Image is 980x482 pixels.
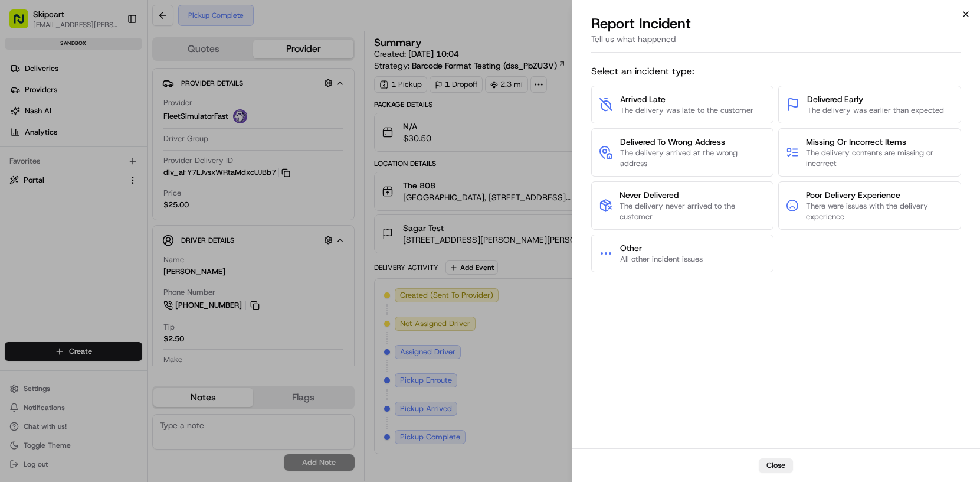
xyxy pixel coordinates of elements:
[40,125,149,134] div: We're available if you need us!
[620,136,766,148] span: Delivered To Wrong Address
[620,105,753,116] span: The delivery was late to the customer
[591,86,774,123] button: Arrived LateThe delivery was late to the customer
[95,167,194,188] a: 💻API Documentation
[778,128,961,177] button: Missing Or Incorrect ItemsThe delivery contents are missing or incorrect
[806,189,953,201] span: Poor Delivery Experience
[24,171,90,183] span: Knowledge Base
[778,181,961,230] button: Poor Delivery ExperienceThere were issues with the delivery experience
[620,242,703,254] span: Other
[12,113,33,134] img: 1736555255976-a54dd68f-1ca7-489b-9aae-adbdc363a1c4
[778,86,961,123] button: Delivered EarlyThe delivery was earlier than expected
[31,76,195,89] input: Clear
[12,47,215,66] p: Welcome 👋
[620,254,703,265] span: All other incident issues
[7,167,95,188] a: 📗Knowledge Base
[83,200,143,209] a: Powered byPylon
[591,235,774,272] button: OtherAll other incident issues
[100,172,109,182] div: 💻
[806,148,953,169] span: The delivery contents are missing or incorrect
[806,201,953,222] span: There were issues with the delivery experience
[591,33,961,53] div: Tell us what happened
[591,14,691,33] p: Report Incident
[620,201,766,222] span: The delivery never arrived to the customer
[759,458,793,473] button: Close
[807,105,944,116] span: The delivery was earlier than expected
[201,116,215,131] button: Start new chat
[591,64,961,79] span: Select an incident type:
[620,148,766,169] span: The delivery arrived at the wrong address
[807,93,944,105] span: Delivered Early
[620,93,753,105] span: Arrived Late
[591,181,774,230] button: Never DeliveredThe delivery never arrived to the customer
[620,189,766,201] span: Never Delivered
[112,171,189,183] span: API Documentation
[806,136,953,148] span: Missing Or Incorrect Items
[40,113,194,125] div: Start new chat
[117,200,143,209] span: Pylon
[12,172,21,182] div: 📗
[591,128,774,177] button: Delivered To Wrong AddressThe delivery arrived at the wrong address
[12,12,35,35] img: Nash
